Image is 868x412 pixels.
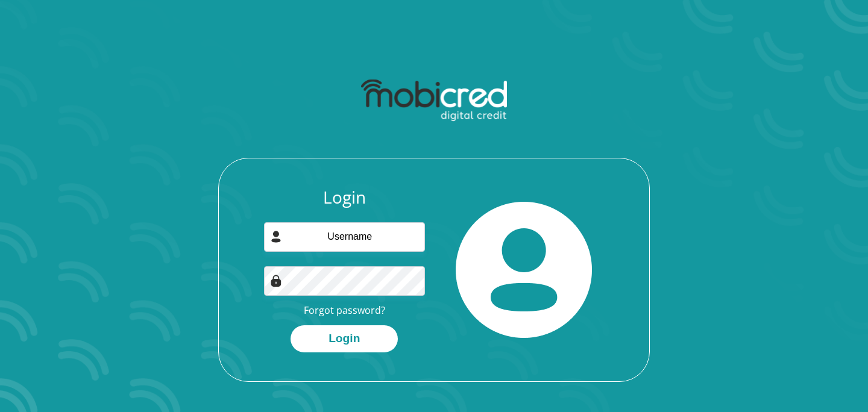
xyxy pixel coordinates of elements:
input: Username [264,222,426,252]
img: user-icon image [270,231,282,243]
img: Image [270,275,282,287]
img: mobicred logo [361,80,506,122]
button: Login [291,325,398,352]
a: Forgot password? [304,304,385,317]
h3: Login [264,187,426,208]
